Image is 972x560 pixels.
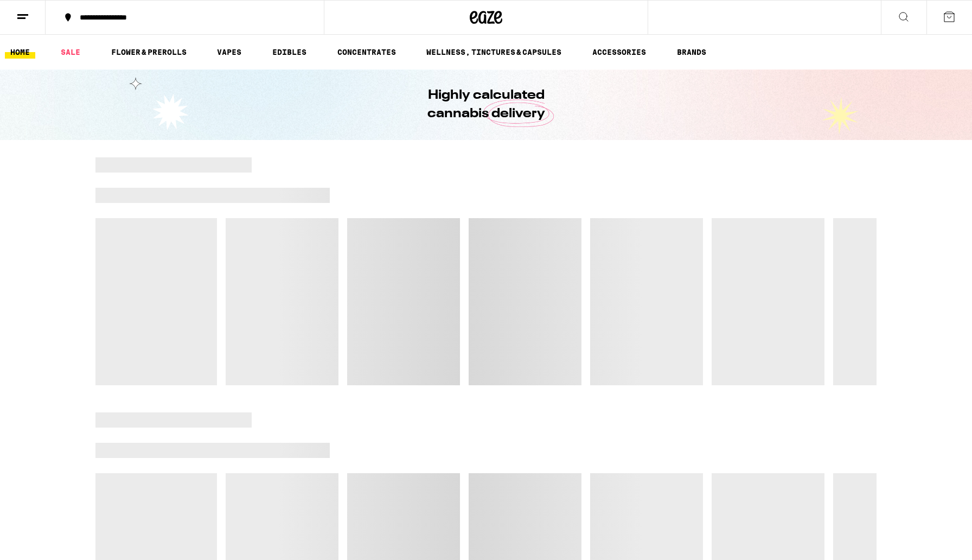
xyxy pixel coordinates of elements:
a: VAPES [212,46,247,59]
a: WELLNESS, TINCTURES & CAPSULES [421,46,567,59]
a: BRANDS [672,46,712,59]
a: EDIBLES [267,46,312,59]
a: CONCENTRATES [332,46,401,59]
a: ACCESSORIES [587,46,651,59]
a: FLOWER & PREROLLS [106,46,192,59]
h1: Highly calculated cannabis delivery [397,86,575,123]
a: HOME [5,46,35,59]
a: SALE [55,46,86,59]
